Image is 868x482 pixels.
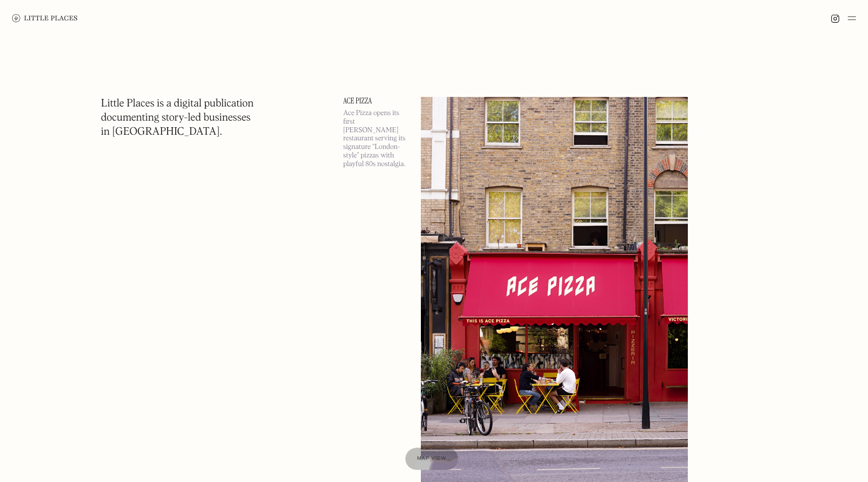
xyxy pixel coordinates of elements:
[343,97,409,105] a: Ace Pizza
[101,97,254,139] h1: Little Places is a digital publication documenting story-led businesses in [GEOGRAPHIC_DATA].
[405,448,459,470] a: Map view
[417,456,447,461] span: Map view
[343,109,409,169] p: Ace Pizza opens its first [PERSON_NAME] restaurant serving its signature “London-style” pizzas wi...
